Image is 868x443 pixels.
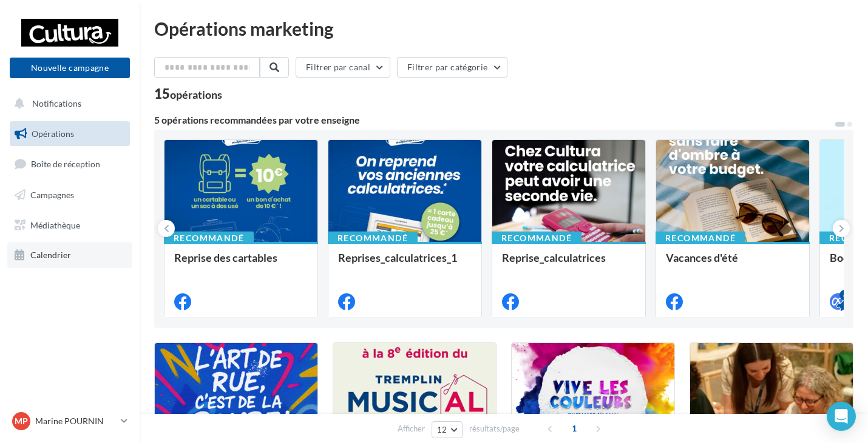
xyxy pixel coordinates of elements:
[7,121,132,147] a: Opérations
[170,89,222,100] div: opérations
[666,251,799,276] div: Vacances d'été
[32,98,81,108] span: Notifications
[432,421,463,438] button: 12
[839,290,850,301] div: 4
[30,219,80,230] span: Médiathèque
[164,231,254,245] div: Recommandé
[338,251,472,276] div: Reprises_calculatrices_1
[7,91,127,116] button: Notifications
[827,402,856,431] div: Open Intercom Messenger
[398,423,425,435] span: Afficher
[7,242,132,268] a: Calendrier
[656,231,745,245] div: Recommandé
[35,415,116,427] p: Marine POURNIN
[30,250,71,260] span: Calendrier
[15,415,28,427] span: MP
[32,128,74,139] span: Opérations
[437,425,447,435] span: 12
[154,87,222,101] div: 15
[7,213,132,238] a: Médiathèque
[296,57,390,78] button: Filtrer par canal
[397,57,507,78] button: Filtrer par catégorie
[492,231,581,245] div: Recommandé
[7,182,132,208] a: Campagnes
[10,58,130,78] button: Nouvelle campagne
[174,251,308,276] div: Reprise des cartables
[328,231,418,245] div: Recommandé
[30,190,74,200] span: Campagnes
[565,419,584,438] span: 1
[154,19,853,38] div: Opérations marketing
[7,151,132,177] a: Boîte de réception
[154,115,834,125] div: 5 opérations recommandées par votre enseigne
[31,159,100,169] span: Boîte de réception
[502,251,636,276] div: Reprise_calculatrices
[469,423,520,435] span: résultats/page
[10,410,130,433] a: MP Marine POURNIN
